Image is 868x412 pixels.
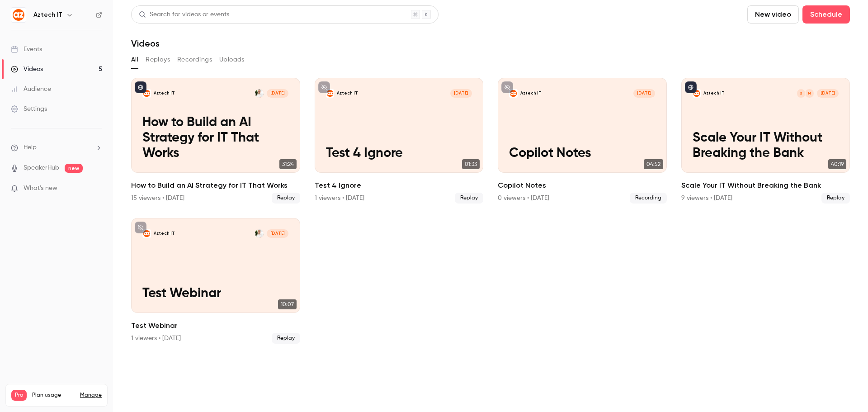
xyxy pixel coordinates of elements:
[279,159,297,169] span: 31:24
[326,89,335,98] img: Test 4 Ignore
[33,10,62,19] h6: Aztech IT
[498,78,667,204] a: Copilot Notes Aztech IT[DATE]Copilot Notes04:52Copilot Notes0 viewers • [DATE]Recording
[146,52,170,67] button: Replays
[315,180,484,191] h2: Test 4 Ignore
[681,78,850,204] a: Scale Your IT Without Breaking the BankAztech ITMS[DATE]Scale Your IT Without Breaking the Bank40...
[131,194,184,203] div: 15 viewers • [DATE]
[747,5,799,24] button: New video
[91,185,102,193] iframe: Noticeable Trigger
[219,52,245,67] button: Uploads
[154,90,175,96] p: Aztech IT
[817,89,839,98] span: [DATE]
[318,81,330,93] button: unpublished
[326,146,472,161] p: Test 4 Ignore
[142,229,151,238] img: Test Webinar
[455,193,483,204] span: Replay
[267,89,288,98] span: [DATE]
[644,159,663,169] span: 04:52
[11,143,102,152] li: help-dropdown-opener
[821,193,850,204] span: Replay
[11,8,26,22] img: Aztech IT
[24,143,37,152] span: Help
[24,163,59,173] a: SpeakerHub
[693,131,839,161] p: Scale Your IT Without Breaking the Bank
[272,333,300,344] span: Replay
[797,89,806,98] div: S
[520,90,542,96] p: Aztech IT
[32,392,75,399] span: Plan usage
[11,104,47,114] div: Settings
[154,231,175,237] p: Aztech IT
[131,180,300,191] h2: How to Build an AI Strategy for IT That Works
[255,229,264,238] img: Sean Houghton
[142,115,288,161] p: How to Build an AI Strategy for IT That Works
[828,159,846,169] span: 40:19
[685,81,697,93] button: published
[681,180,850,191] h2: Scale Your IT Without Breaking the Bank
[131,334,181,343] div: 1 viewers • [DATE]
[337,90,358,96] p: Aztech IT
[509,146,655,161] p: Copilot Notes
[450,89,472,98] span: [DATE]
[255,89,264,98] img: Sean Houghton
[315,78,484,204] li: Test 4 Ignore
[681,78,850,204] li: Scale Your IT Without Breaking the Bank
[131,78,300,204] a: How to Build an AI Strategy for IT That WorksAztech ITSean Houghton[DATE]How to Build an AI Strat...
[11,85,51,94] div: Audience
[11,45,42,54] div: Events
[501,81,513,93] button: unpublished
[267,229,288,238] span: [DATE]
[139,10,229,19] div: Search for videos or events
[142,286,288,302] p: Test Webinar
[11,65,43,74] div: Videos
[65,164,83,173] span: new
[272,193,300,204] span: Replay
[633,89,655,98] span: [DATE]
[131,78,300,204] li: How to Build an AI Strategy for IT That Works
[80,392,102,399] a: Manage
[681,194,732,203] div: 9 viewers • [DATE]
[142,89,151,98] img: How to Build an AI Strategy for IT That Works
[131,52,138,67] button: All
[805,89,814,98] div: M
[315,194,364,203] div: 1 viewers • [DATE]
[498,180,667,191] h2: Copilot Notes
[498,194,549,203] div: 0 viewers • [DATE]
[630,193,667,204] span: Recording
[135,81,146,93] button: published
[693,89,701,98] img: Scale Your IT Without Breaking the Bank
[509,89,518,98] img: Copilot Notes
[498,78,667,204] li: Copilot Notes
[462,159,480,169] span: 01:33
[131,218,300,344] a: Test Webinar Aztech ITSean Houghton[DATE]Test Webinar10:07Test Webinar1 viewers • [DATE]Replay
[177,52,212,67] button: Recordings
[131,218,300,344] li: Test Webinar
[278,299,297,309] span: 10:07
[131,38,160,49] h1: Videos
[315,78,484,204] a: Test 4 IgnoreAztech IT[DATE]Test 4 Ignore01:33Test 4 Ignore1 viewers • [DATE]Replay
[131,320,300,331] h2: Test Webinar
[802,5,850,24] button: Schedule
[131,78,850,344] ul: Videos
[131,5,850,407] section: Videos
[24,184,57,193] span: What's new
[703,90,725,96] p: Aztech IT
[11,390,27,401] span: Pro
[135,222,146,233] button: unpublished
